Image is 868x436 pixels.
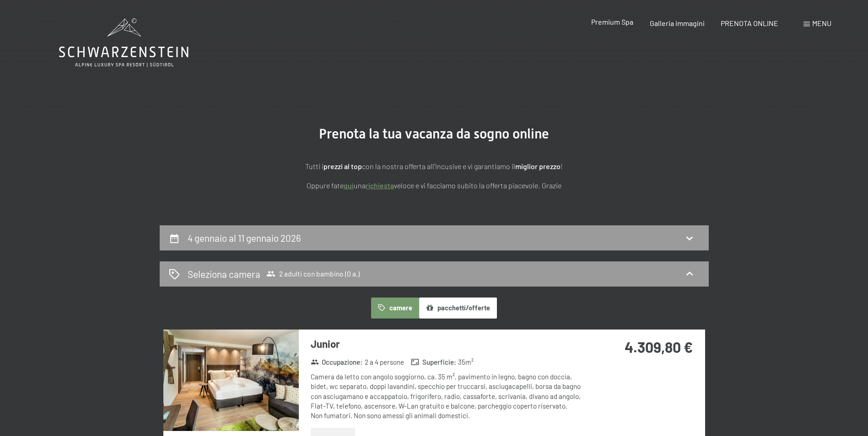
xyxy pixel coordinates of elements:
[366,181,394,190] a: richiesta
[266,269,360,278] span: 2 adulti con bambino (0 a.)
[205,180,663,191] p: Oppure fate una veloce e vi facciamo subito la offerta piacevole. Grazie
[419,298,497,319] button: pacchetti/offerte
[311,357,363,367] strong: Occupazione :
[812,19,831,27] span: Menu
[365,357,404,367] span: 2 a 4 persone
[591,17,633,26] a: Premium Spa
[515,162,561,170] strong: miglior prezzo
[319,126,549,142] span: Prenota la tua vacanza da sogno online
[721,19,778,27] a: PRENOTA ONLINE
[323,162,362,170] strong: prezzi al top
[371,298,419,319] button: camere
[311,372,583,420] div: Camera da letto con angolo soggiorno, ca. 35 m², pavimento in legno, bagno con doccia, bidet, wc ...
[205,160,663,172] p: Tutti i con la nostra offerta all'incusive e vi garantiamo il !
[311,337,583,351] h3: Junior
[163,330,299,431] img: mss_renderimg.php
[188,267,260,281] h2: Seleziona camera
[411,357,456,367] strong: Superficie :
[188,232,301,244] h2: 4 gennaio al 11 gennaio 2026
[344,181,354,190] a: quì
[650,19,705,27] a: Galleria immagini
[625,338,693,356] strong: 4.309,80 €
[458,357,474,367] span: 35 m²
